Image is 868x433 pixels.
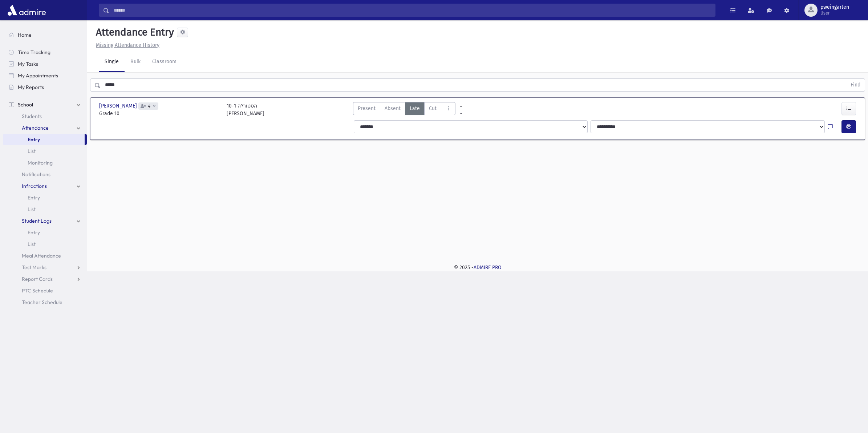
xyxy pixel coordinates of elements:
span: List [28,206,36,213]
a: School [3,99,87,110]
span: Cut [429,105,437,112]
span: Attendance [22,125,49,131]
a: PTC Schedule [3,285,87,296]
span: Late [410,105,420,112]
span: My Appointments [18,72,58,79]
div: © 2025 - [99,264,856,271]
span: Students [22,113,42,120]
a: Notifications [3,169,87,180]
a: Single [99,52,125,72]
a: Home [3,29,87,41]
span: Entry [28,194,40,201]
input: Search [109,4,715,17]
button: Find [846,79,865,91]
span: [PERSON_NAME] [99,102,138,110]
a: ADMIRE PRO [474,264,502,271]
a: Classroom [146,52,182,72]
a: Students [3,110,87,122]
a: Entry [3,227,87,238]
span: PTC Schedule [22,287,53,294]
u: Missing Attendance History [96,42,159,48]
span: Entry [28,229,40,236]
a: Report Cards [3,273,87,285]
span: 4 [147,104,152,109]
a: My Appointments [3,70,87,81]
a: List [3,203,87,215]
span: Absent [385,105,401,112]
h5: Attendance Entry [93,26,174,39]
span: Report Cards [22,276,53,282]
span: Student Logs [22,218,52,224]
span: Monitoring [28,159,53,166]
a: Missing Attendance History [93,42,159,48]
span: Time Tracking [18,49,50,56]
span: Home [18,32,32,38]
a: My Tasks [3,58,87,70]
a: Entry [3,192,87,203]
a: Attendance [3,122,87,134]
a: Infractions [3,180,87,192]
span: List [28,241,36,247]
a: Student Logs [3,215,87,227]
span: Teacher Schedule [22,299,62,305]
a: Test Marks [3,262,87,273]
span: Grade 10 [99,110,219,117]
span: School [18,101,33,108]
a: List [3,238,87,250]
span: Meal Attendance [22,252,61,259]
div: 10-1 הסטורי'ה [PERSON_NAME] [227,102,264,117]
img: AdmirePro [6,3,48,17]
a: My Reports [3,81,87,93]
span: User [820,10,849,16]
div: AttTypes [353,102,455,117]
span: List [28,148,36,154]
span: Notifications [22,171,50,178]
span: My Tasks [18,61,38,67]
a: Monitoring [3,157,87,169]
a: Time Tracking [3,46,87,58]
a: Meal Attendance [3,250,87,262]
a: Entry [3,134,85,145]
a: Bulk [125,52,146,72]
span: Test Marks [22,264,46,271]
a: List [3,145,87,157]
span: Infractions [22,183,47,189]
span: Entry [28,136,40,143]
span: My Reports [18,84,44,90]
a: Teacher Schedule [3,296,87,308]
span: Present [358,105,376,112]
span: pweingarten [820,4,849,10]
